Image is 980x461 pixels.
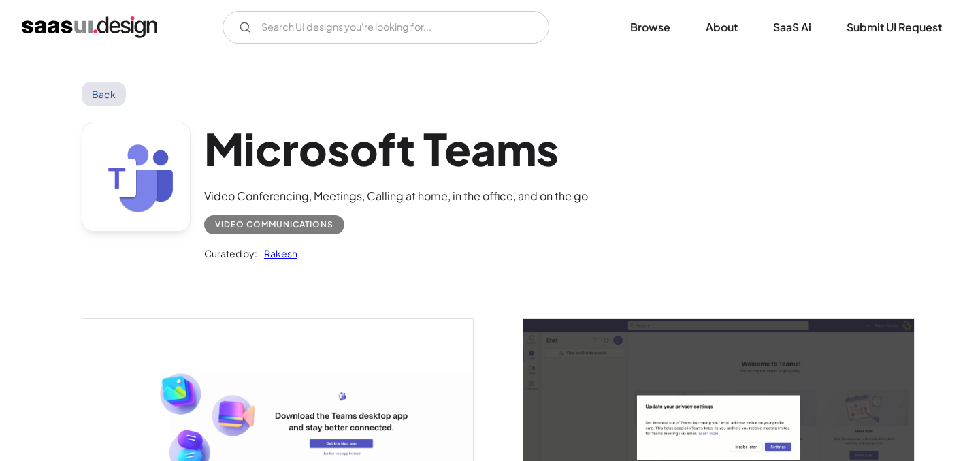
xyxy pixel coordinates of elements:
[204,188,588,204] div: Video Conferencing, Meetings, Calling at home, in the office, and on the go
[204,123,588,175] h1: Microsoft Teams
[757,12,828,42] a: SaaS Ai
[223,11,549,44] form: Email Form
[204,245,257,261] div: Curated by:
[689,12,754,42] a: About
[82,82,126,106] a: Back
[830,12,958,42] a: Submit UI Request
[215,217,333,233] div: Video Communications
[257,245,297,261] a: Rakesh
[223,11,549,44] input: Search UI designs you're looking for...
[22,16,157,38] a: home
[614,12,687,42] a: Browse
